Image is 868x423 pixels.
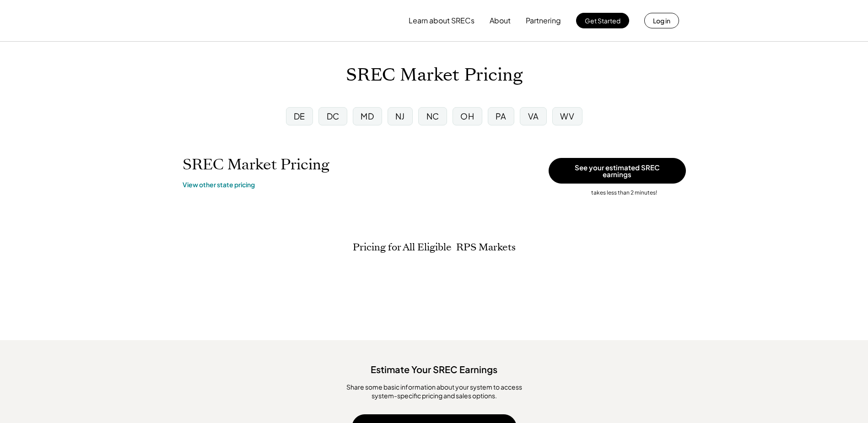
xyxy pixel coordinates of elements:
[576,13,629,28] button: Get Started
[346,65,523,86] h1: SREC Market Pricing
[353,241,516,253] h2: Pricing for All Eligible RPS Markets
[334,383,535,401] div: ​Share some basic information about your system to access system-specific pricing and sales options.
[460,110,474,122] div: OH
[183,156,329,174] h1: SREC Market Pricing
[426,110,439,122] div: NC
[395,110,405,122] div: NJ
[361,110,374,122] div: MD
[183,180,255,190] a: View other state pricing
[294,110,305,122] div: DE
[409,11,474,30] button: Learn about SRECs
[591,189,657,197] div: takes less than 2 minutes!
[528,110,539,122] div: VA
[490,11,511,30] button: About
[189,5,265,36] img: yH5BAEAAAAALAAAAAABAAEAAAIBRAA7
[549,158,686,184] button: See your estimated SREC earnings
[9,358,859,376] div: Estimate Your SREC Earnings
[560,110,574,122] div: WV
[327,110,340,122] div: DC
[496,110,507,122] div: PA
[644,13,679,28] button: Log in
[526,11,561,30] button: Partnering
